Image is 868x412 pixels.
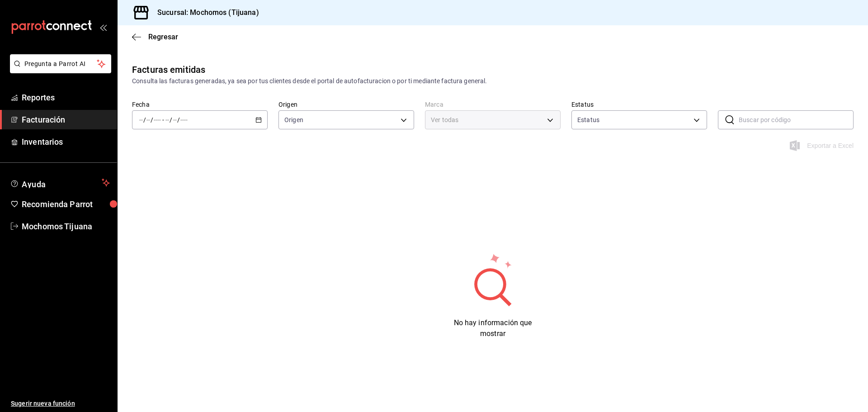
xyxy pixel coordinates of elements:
[6,66,111,75] a: Pregunta a Parrot AI
[148,33,178,41] span: Regresar
[431,115,458,124] span: Ver todas
[577,115,599,124] span: Estatus
[151,116,153,123] span: /
[10,54,111,73] button: Pregunta a Parrot AI
[132,101,268,108] label: Fecha
[22,198,110,210] span: Recomienda Parrot
[24,59,97,69] span: Pregunta a Parrot AI
[99,24,107,31] button: open_drawer_menu
[132,63,205,76] div: Facturas emitidas
[170,116,172,123] span: /
[173,116,177,123] input: --
[132,33,178,41] button: Regresar
[153,116,161,123] input: ----
[143,116,146,123] span: /
[162,116,164,123] span: -
[284,115,303,124] span: Origen
[165,116,170,123] input: --
[278,101,414,108] label: Origen
[22,91,110,104] span: Reportes
[11,399,110,408] span: Sugerir nueva función
[22,220,110,232] span: Mochomos Tijuana
[177,116,180,123] span: /
[571,101,707,108] label: Estatus
[22,114,110,126] span: Facturación
[22,136,110,148] span: Inventarios
[739,111,854,129] input: Buscar por código
[425,101,561,108] label: Marca
[146,116,151,123] input: --
[132,76,854,86] div: Consulta las facturas generadas, ya sea por tus clientes desde el portal de autofacturacion o por...
[150,7,259,18] h3: Sucursal: Mochomos (Tijuana)
[454,318,532,338] span: No hay información que mostrar
[139,116,143,123] input: --
[22,177,98,188] span: Ayuda
[180,116,188,123] input: ----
